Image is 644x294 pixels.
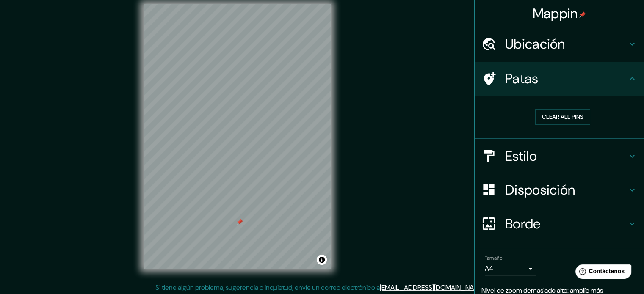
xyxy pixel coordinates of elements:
[505,215,541,233] font: Borde
[475,62,644,96] div: Patas
[485,264,493,273] font: A4
[485,255,502,261] font: Tamaño
[144,4,331,269] canvas: Mapa
[579,11,586,18] img: pin-icon.png
[475,139,644,173] div: Estilo
[485,262,536,275] div: A4
[505,147,537,165] font: Estilo
[317,255,327,265] button: Activar o desactivar atribución
[569,261,635,285] iframe: Lanzador de widgets de ayuda
[380,283,484,292] a: [EMAIL_ADDRESS][DOMAIN_NAME]
[505,35,565,53] font: Ubicación
[475,207,644,241] div: Borde
[475,173,644,207] div: Disposición
[505,70,539,88] font: Patas
[505,181,575,199] font: Disposición
[155,283,380,292] font: Si tiene algún problema, sugerencia o inquietud, envíe un correo electrónico a
[533,5,578,22] font: Mappin
[535,109,590,125] button: Clear all pins
[475,27,644,61] div: Ubicación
